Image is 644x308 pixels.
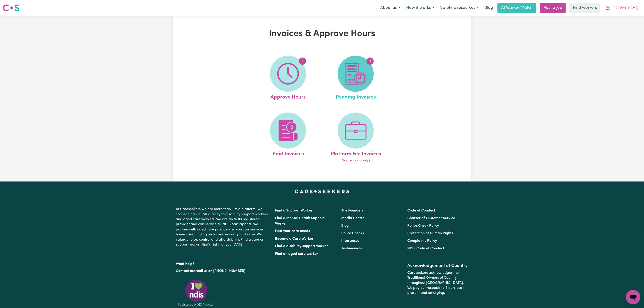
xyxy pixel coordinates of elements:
[341,209,364,212] a: The Founders
[336,92,376,101] span: Pending Invoices
[299,57,306,65] span: 0
[197,269,245,273] a: call us on [PHONE_NUMBER]
[341,232,364,235] a: Police Checks
[341,216,364,220] a: Media Centre
[407,224,439,228] a: Police Check Policy
[341,224,349,228] a: Blog
[407,239,437,243] a: Complaints Policy
[341,239,359,243] a: Insurances
[407,247,444,250] a: NDIS Code of Conduct
[407,216,455,220] a: Charter of Customer Service
[569,3,600,13] a: Find workers
[273,149,304,158] span: Paid Invoices
[407,263,468,269] h2: Acknowledgement of Country
[256,56,321,101] a: Approve Hours
[323,113,388,163] a: Platform Fee Invoices(for records only)
[342,158,370,163] span: (for records only)
[437,3,482,13] button: Safety & resources
[403,3,437,13] button: How it works
[275,209,313,212] a: Find a Support Worker
[275,216,325,225] a: Find a Mental Health Support Worker
[275,237,314,241] a: Become a Care Worker
[323,56,388,101] a: Pending Invoices
[497,3,536,13] a: AI Worker Match
[482,3,496,13] a: Blog
[176,205,270,249] p: At Careseekers we are more than just a platform. We connect individuals directly to disability su...
[407,232,453,235] a: Protection of Human Rights
[256,113,321,163] a: Paid Invoices
[275,244,328,248] a: Find a disability support worker
[275,229,310,233] a: Post your care needs
[176,260,270,267] p: Want help?
[295,190,349,193] a: Careseekers home page
[3,4,19,12] img: Careseekers logo
[367,57,374,65] span: 1
[331,149,381,158] span: Platform Fee Invoices
[612,6,638,11] span: [PERSON_NAME]
[270,92,306,101] span: Approve Hours
[3,3,19,13] a: Careseekers logo
[602,3,641,13] button: My Account
[275,252,319,256] a: Find an aged care worker
[407,209,435,212] a: Code of Conduct
[226,28,419,39] h1: Invoices & Approve Hours
[176,279,217,307] img: Registered NDIS provider
[341,247,362,250] a: Testimonials
[176,267,270,275] p: or
[176,269,194,273] a: Contact us
[540,3,566,13] a: Post a job
[407,269,468,297] p: Careseekers acknowledges the Traditional Owners of Country throughout [GEOGRAPHIC_DATA]. We pay o...
[377,3,403,13] button: About us
[626,290,640,304] iframe: Button to launch messaging window, conversation in progress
